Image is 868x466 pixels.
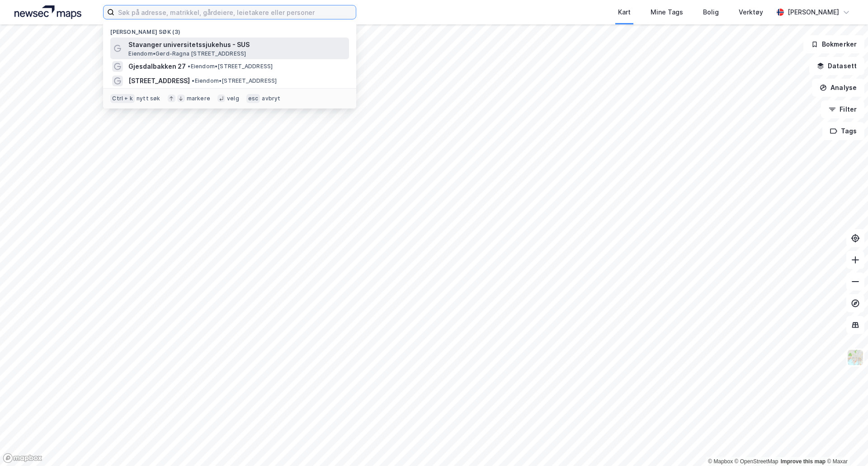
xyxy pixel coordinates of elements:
div: nytt søk [137,95,160,102]
div: Verktøy [739,7,763,18]
img: logo.a4113a55bc3d86da70a041830d287a7e.svg [14,5,81,19]
div: [PERSON_NAME] [788,7,839,18]
a: OpenStreetMap [735,458,778,465]
div: Bolig [703,7,719,18]
button: Analyse [812,79,864,97]
span: • [188,63,190,70]
div: Kontrollprogram for chat [823,423,868,466]
div: velg [227,95,239,102]
div: avbryt [262,95,280,102]
span: [STREET_ADDRESS] [128,75,190,86]
div: [PERSON_NAME] søk (3) [103,21,356,38]
button: Tags [822,122,864,140]
div: Kart [618,7,631,18]
iframe: Chat Widget [823,423,868,466]
button: Bokmerker [803,35,864,53]
a: Mapbox [708,458,733,465]
input: Søk på adresse, matrikkel, gårdeiere, leietakere eller personer [114,5,356,19]
button: Filter [821,100,864,118]
span: Eiendom • [STREET_ADDRESS] [188,63,273,70]
div: markere [187,95,210,102]
span: • [192,77,194,84]
button: Datasett [809,57,864,75]
div: Mine Tags [651,7,683,18]
div: Ctrl + k [110,94,135,103]
a: Improve this map [781,458,826,465]
span: Gjesdalbakken 27 [128,61,186,72]
span: Eiendom • Gerd-Ragna [STREET_ADDRESS] [128,50,246,57]
img: Z [847,349,864,366]
a: Mapbox homepage [3,453,42,463]
span: Stavanger universitetssjukehus - SUS [128,39,345,50]
div: esc [246,94,260,103]
span: Eiendom • [STREET_ADDRESS] [192,77,277,85]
